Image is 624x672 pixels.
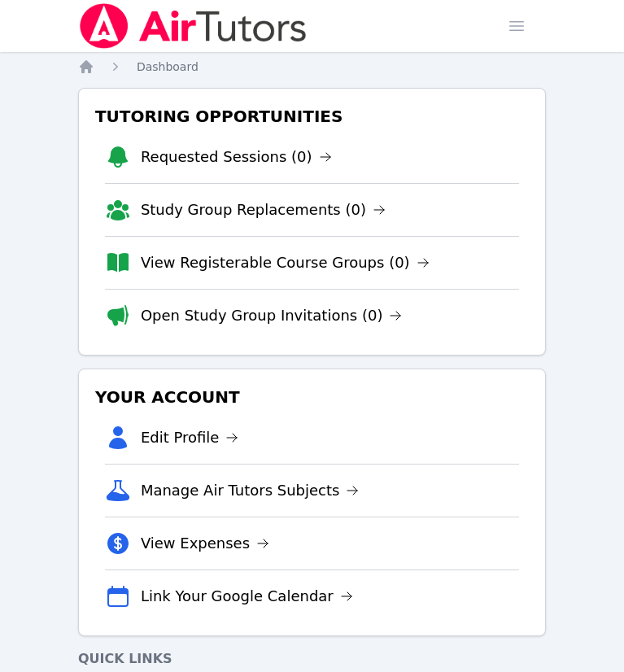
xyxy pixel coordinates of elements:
img: Air Tutors [78,3,308,49]
a: Open Study Group Invitations (0) [141,304,403,327]
a: Manage Air Tutors Subjects [141,479,360,502]
h3: Your Account [92,382,532,412]
h3: Tutoring Opportunities [92,102,532,131]
a: Dashboard [137,59,199,75]
a: Study Group Replacements (0) [141,199,386,221]
a: Edit Profile [141,426,239,449]
h4: Quick Links [78,649,546,669]
a: View Registerable Course Groups (0) [141,251,430,274]
a: Link Your Google Calendar [141,585,353,608]
a: Requested Sessions (0) [141,146,332,168]
span: Dashboard [137,60,199,73]
a: View Expenses [141,532,269,555]
nav: Breadcrumb [78,59,546,75]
